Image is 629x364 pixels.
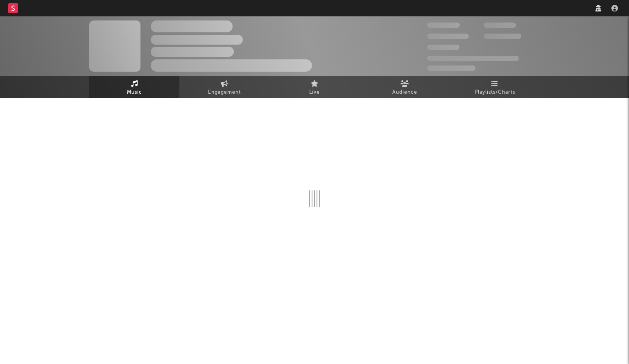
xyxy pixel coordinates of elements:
span: 100,000 [484,23,516,28]
span: 100,000 [427,45,459,50]
span: 300,000 [427,23,460,28]
span: Live [309,88,320,97]
span: 1,000,000 [484,34,521,39]
span: Engagement [208,88,241,97]
span: Jump Score: 85.0 [427,66,475,71]
a: Live [269,76,360,98]
a: Engagement [179,76,269,98]
span: Music [127,88,142,97]
span: 50,000,000 [427,34,469,39]
span: 50,000,000 Monthly Listeners [427,56,519,61]
span: Playlists/Charts [475,88,515,97]
a: Music [89,76,179,98]
a: Playlists/Charts [450,76,540,98]
a: Audience [360,76,450,98]
span: Audience [392,88,417,97]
